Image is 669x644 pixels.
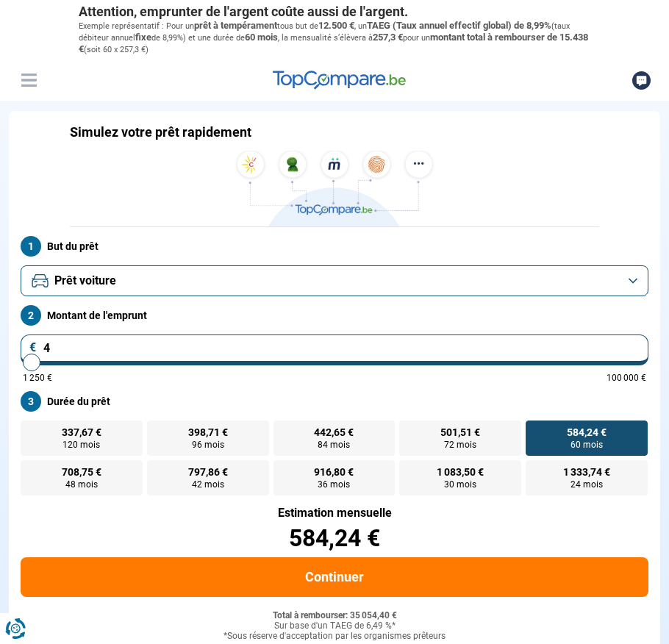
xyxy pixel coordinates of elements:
[444,480,476,489] span: 30 mois
[23,373,52,382] span: 1 250 €
[437,467,484,477] span: 1 083,50 €
[21,391,648,412] label: Durée du prêt
[373,32,403,43] span: 257,3 €
[79,4,590,20] p: Attention, emprunter de l'argent coûte aussi de l'argent.
[273,71,406,90] img: TopCompare
[192,480,224,489] span: 42 mois
[62,467,101,477] span: 708,75 €
[567,427,607,437] span: 584,24 €
[318,20,354,31] span: 12.500 €
[21,265,648,296] button: Prêt voiture
[314,427,354,437] span: 442,65 €
[188,427,228,437] span: 398,71 €
[29,342,37,354] span: €
[65,480,98,489] span: 48 mois
[62,440,100,449] span: 120 mois
[440,427,480,437] span: 501,51 €
[21,557,648,597] button: Continuer
[79,20,590,56] p: Exemple représentatif : Pour un tous but de , un (taux débiteur annuel de 8,99%) et une durée de ...
[570,440,603,449] span: 60 mois
[245,32,278,43] span: 60 mois
[21,526,648,550] div: 584,24 €
[232,151,437,226] img: TopCompare.be
[563,467,610,477] span: 1 333,74 €
[188,467,228,477] span: 797,86 €
[21,611,648,621] div: Total à rembourser: 35 054,40 €
[367,20,551,31] span: TAEG (Taux annuel effectif global) de 8,99%
[135,32,151,43] span: fixe
[21,621,648,632] div: Sur base d'un TAEG de 6,49 %*
[62,427,101,437] span: 337,67 €
[444,440,476,449] span: 72 mois
[70,124,251,140] h1: Simulez votre prêt rapidement
[21,632,648,642] div: *Sous réserve d'acceptation par les organismes prêteurs
[318,440,350,449] span: 84 mois
[21,236,648,257] label: But du prêt
[318,480,350,489] span: 36 mois
[192,440,224,449] span: 96 mois
[570,480,603,489] span: 24 mois
[194,20,277,31] span: prêt à tempérament
[79,32,588,54] span: montant total à rembourser de 15.438 €
[314,467,354,477] span: 916,80 €
[18,69,40,91] button: Menu
[54,273,116,289] span: Prêt voiture
[21,507,648,519] div: Estimation mensuelle
[607,373,646,382] span: 100 000 €
[21,305,648,326] label: Montant de l'emprunt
